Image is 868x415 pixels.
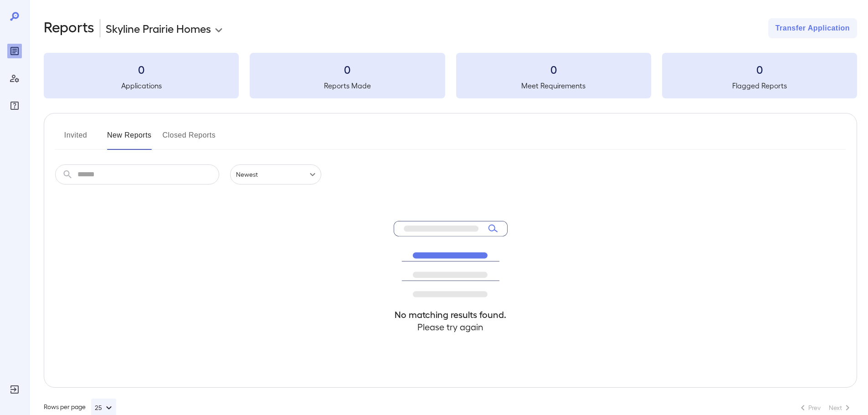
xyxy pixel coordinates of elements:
button: Closed Reports [163,128,216,150]
div: Log Out [7,382,22,397]
h2: Reports [44,18,94,38]
h4: Please try again [394,321,508,333]
div: Newest [230,164,321,184]
h5: Reports Made [250,80,445,91]
h3: 0 [44,62,239,77]
div: FAQ [7,98,22,113]
h3: 0 [250,62,445,77]
h3: 0 [662,62,857,77]
h5: Meet Requirements [456,80,651,91]
h4: No matching results found. [394,308,508,321]
nav: pagination navigation [793,400,857,415]
h5: Flagged Reports [662,80,857,91]
h5: Applications [44,80,239,91]
button: Invited [55,128,96,150]
div: Manage Users [7,71,22,86]
div: Reports [7,44,22,58]
p: Skyline Prairie Homes [106,21,211,36]
summary: 0Applications0Reports Made0Meet Requirements0Flagged Reports [44,53,857,98]
button: Transfer Application [768,18,857,38]
button: New Reports [107,128,152,150]
h3: 0 [456,62,651,77]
